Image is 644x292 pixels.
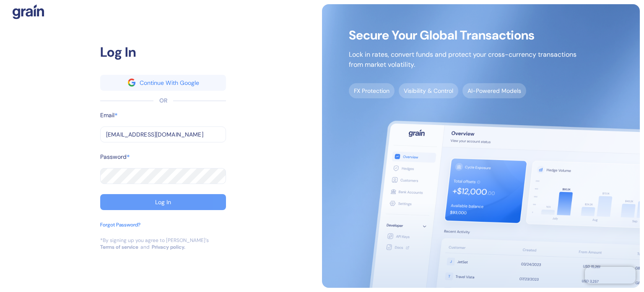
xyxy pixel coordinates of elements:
[140,244,150,250] div: and
[100,42,226,62] div: Log In
[152,244,185,250] a: Privacy policy.
[140,80,199,86] div: Continue With Google
[322,4,640,288] img: signup-main-image
[13,4,44,19] img: logo
[100,153,127,161] label: Password
[100,221,140,229] div: Forgot Password?
[100,111,114,120] label: Email
[462,83,526,98] span: AI-Powered Models
[155,199,171,205] div: Log In
[100,221,140,237] button: Forgot Password?
[100,126,226,142] input: example@email.com
[100,194,226,210] button: Log In
[349,83,395,98] span: FX Protection
[349,50,576,70] p: Lock in rates, convert funds and protect your cross-currency transactions from market volatility.
[349,31,576,39] span: Secure Your Global Transactions
[100,244,138,250] a: Terms of service
[399,83,458,98] span: Visibility & Control
[159,96,167,105] div: OR
[100,237,209,244] div: *By signing up you agree to [PERSON_NAME]’s
[128,79,135,86] img: google
[100,75,226,91] button: googleContinue With Google
[585,267,636,284] iframe: Chatra live chat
